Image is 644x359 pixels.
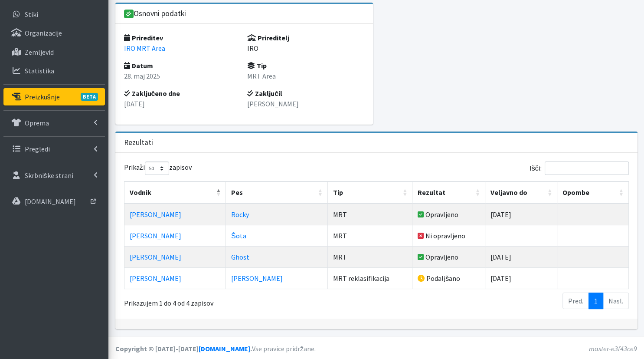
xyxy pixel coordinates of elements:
[25,145,50,153] p: Pregledi
[485,204,557,225] td: [DATE]
[25,119,49,127] p: Oprema
[412,267,485,289] td: Podaljšano
[545,161,629,175] input: Išči:
[328,246,412,267] td: MRT
[231,274,283,283] a: [PERSON_NAME]
[3,43,105,61] a: Zemljevid
[412,225,485,246] td: Ni opravljeno
[3,114,105,132] a: Oprema
[25,48,54,56] p: Zemljevid
[81,93,98,101] span: BETA
[3,193,105,210] a: [DOMAIN_NAME]
[25,29,62,37] p: Organizacije
[485,267,557,289] td: [DATE]
[25,171,73,180] p: Skrbniške strani
[485,181,557,204] th: Veljavno do: vključite za naraščujoči sort
[412,181,485,204] th: Rezultat: vključite za naraščujoči sort
[124,292,331,308] div: Prikazujem 1 do 4 od 4 zapisov
[124,161,192,175] label: Prikaži zapisov
[328,267,412,289] td: MRT reklasifikacija
[412,204,485,225] td: Opravljeno
[231,231,246,240] a: Šota
[247,43,364,53] p: IRO
[130,253,181,261] a: [PERSON_NAME]
[3,167,105,184] a: Skrbniške strani
[3,140,105,158] a: Pregledi
[3,88,105,105] a: PreizkušnjeBETA
[130,274,181,283] a: [PERSON_NAME]
[485,246,557,267] td: [DATE]
[247,88,364,99] strong: Zaključil
[328,225,412,246] td: MRT
[247,99,364,109] p: [PERSON_NAME]
[3,62,105,79] a: Statistika
[124,61,153,70] strong: Datum
[124,99,241,109] p: [DATE]
[199,344,250,353] a: [DOMAIN_NAME]
[247,33,289,42] strong: Prireditelj
[328,204,412,225] td: MRT
[124,88,241,99] strong: Zaključeno dne
[124,43,241,53] a: IRO MRT Area
[589,344,637,353] em: master-e3f43ce9
[530,161,629,175] label: Išči:
[3,6,105,23] a: Stiki
[115,344,252,353] strong: Copyright © [DATE]-[DATE] .
[124,138,153,147] h3: Rezultati
[231,210,249,219] a: Rocky
[231,253,249,261] a: Ghost
[557,181,629,204] th: Opombe: vključite za naraščujoči sort
[124,33,163,42] strong: Prireditev
[124,71,241,81] p: 28. maj 2025
[588,293,603,309] a: 1
[25,197,76,206] p: [DOMAIN_NAME]
[25,66,54,75] p: Statistika
[25,10,38,19] p: Stiki
[247,61,267,70] strong: Tip
[130,210,181,219] a: [PERSON_NAME]
[124,181,226,204] th: Vodnik: vključite za padajoči sort
[145,161,169,175] select: Prikažizapisov
[130,231,181,240] a: [PERSON_NAME]
[25,92,60,101] p: Preizkušnje
[226,181,328,204] th: Pes: vključite za naraščujoči sort
[247,71,364,81] p: MRT Area
[412,246,485,267] td: Opravljeno
[328,181,412,204] th: Tip: vključite za naraščujoči sort
[124,9,186,19] h3: Osnovni podatki
[3,24,105,42] a: Organizacije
